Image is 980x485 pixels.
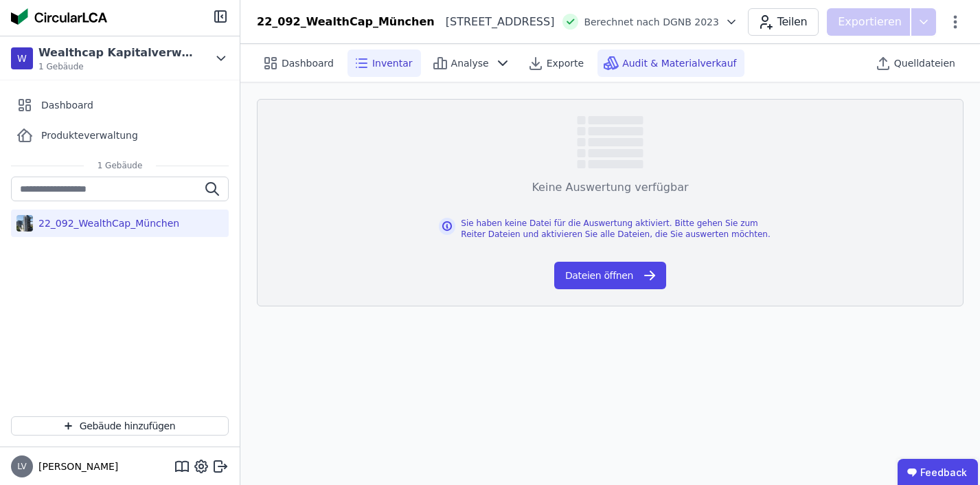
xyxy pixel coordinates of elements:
[577,116,643,168] img: empty-state
[16,212,33,234] img: 22_092_WealthCap_München
[38,45,196,61] div: Wealthcap Kapitalverwaltungsgesellschaft mbH
[532,179,688,196] div: Keine Auswertung verfügbar
[894,56,955,70] span: Quelldateien
[11,47,33,69] div: W
[33,460,118,473] span: [PERSON_NAME]
[257,14,435,30] div: 22_092_WealthCap_München
[547,56,584,70] span: Exporte
[584,15,719,29] span: Berechnet nach DGNB 2023
[17,462,27,471] span: LV
[33,216,179,230] div: 22_092_WealthCap_München
[622,56,736,70] span: Audit & Materialverkauf
[11,416,229,436] button: Gebäude hinzufügen
[41,98,93,112] span: Dashboard
[461,218,782,240] div: Sie haben keine Datei für die Auswertung aktiviert. Bitte gehen Sie zum Reiter Dateien und aktivi...
[11,8,107,25] img: Concular
[838,14,904,30] p: Exportieren
[372,56,413,70] span: Inventar
[84,160,157,171] span: 1 Gebäude
[554,262,666,289] button: Dateien öffnen
[451,56,489,70] span: Analyse
[41,128,138,142] span: Produkteverwaltung
[38,61,196,72] span: 1 Gebäude
[282,56,334,70] span: Dashboard
[748,8,819,36] button: Teilen
[435,14,555,30] div: [STREET_ADDRESS]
